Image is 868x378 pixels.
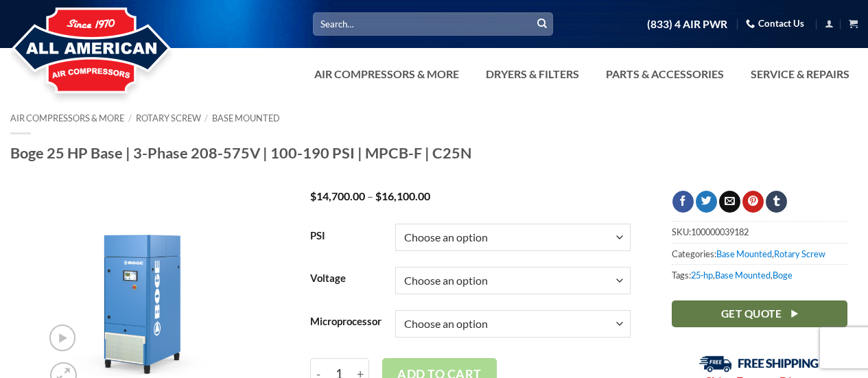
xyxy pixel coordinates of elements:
a: Share on Facebook [672,191,694,213]
a: Service & Repairs [742,60,858,88]
a: Email to a Friend [719,191,740,213]
a: Rotary Screw [774,248,825,259]
a: Pin on Pinterest [742,191,764,213]
a: Login [825,15,834,32]
bdi: 14,700.00 [310,189,365,202]
span: SKU: [672,221,847,242]
a: Open video in lightbox [49,324,76,351]
span: Tags: , , [672,264,847,285]
a: Base Mounted [715,270,771,281]
a: 25-hp [691,270,713,281]
span: / [204,113,208,123]
label: Voltage [310,273,382,284]
h1: Boge 25 HP Base | 3-Phase 208-575V | 100-190 PSI | MPCB-F | C25N [10,143,858,163]
nav: Breadcrumb [10,113,858,123]
img: Free Shipping [699,355,819,373]
a: View cart [849,15,858,32]
label: PSI [310,231,382,241]
a: Contact Us [746,13,804,34]
a: Share on Tumblr [766,191,787,213]
a: Share on Twitter [696,191,717,213]
span: – [367,189,373,202]
label: Microprocessor [310,316,382,327]
button: Submit [532,14,552,34]
a: Base Mounted [212,113,280,123]
a: Dryers & Filters [478,60,587,88]
input: Search… [313,12,553,35]
a: Boge [773,270,793,281]
span: 100000039182 [691,226,749,237]
span: $ [375,189,382,202]
a: Parts & Accessories [598,60,732,88]
span: $ [310,189,316,202]
a: Air Compressors & More [10,113,124,123]
span: / [128,113,132,123]
a: (833) 4 AIR PWR [647,12,727,36]
a: Get Quote [672,300,847,327]
a: Air Compressors & More [306,60,467,88]
span: Get Quote [721,305,782,322]
a: Base Mounted [716,248,772,259]
span: Categories: , [672,243,847,264]
a: Rotary Screw [136,113,201,123]
bdi: 16,100.00 [375,189,430,202]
